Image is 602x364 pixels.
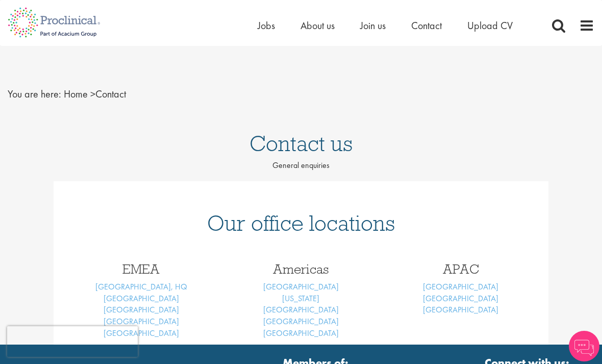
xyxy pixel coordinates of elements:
[95,281,187,292] a: [GEOGRAPHIC_DATA], HQ
[263,328,339,338] a: [GEOGRAPHIC_DATA]
[263,316,339,327] a: [GEOGRAPHIC_DATA]
[360,19,386,32] a: Join us
[423,281,498,292] a: [GEOGRAPHIC_DATA]
[423,304,498,315] a: [GEOGRAPHIC_DATA]
[104,316,179,327] a: [GEOGRAPHIC_DATA]
[467,19,513,32] a: Upload CV
[282,293,319,304] a: [US_STATE]
[64,87,88,101] a: breadcrumb link to Home
[300,19,335,32] a: About us
[411,19,442,32] a: Contact
[90,87,95,101] span: >
[104,328,179,338] a: [GEOGRAPHIC_DATA]
[104,293,179,304] a: [GEOGRAPHIC_DATA]
[258,19,275,32] a: Jobs
[104,304,179,315] a: [GEOGRAPHIC_DATA]
[263,304,339,315] a: [GEOGRAPHIC_DATA]
[69,212,533,234] h1: Our office locations
[423,293,498,304] a: [GEOGRAPHIC_DATA]
[69,262,213,276] h3: EMEA
[389,262,533,276] h3: APAC
[64,87,126,101] span: Contact
[7,326,138,357] iframe: reCAPTCHA
[8,87,61,101] span: You are here:
[263,281,339,292] a: [GEOGRAPHIC_DATA]
[229,262,373,276] h3: Americas
[569,331,599,361] img: Chatbot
